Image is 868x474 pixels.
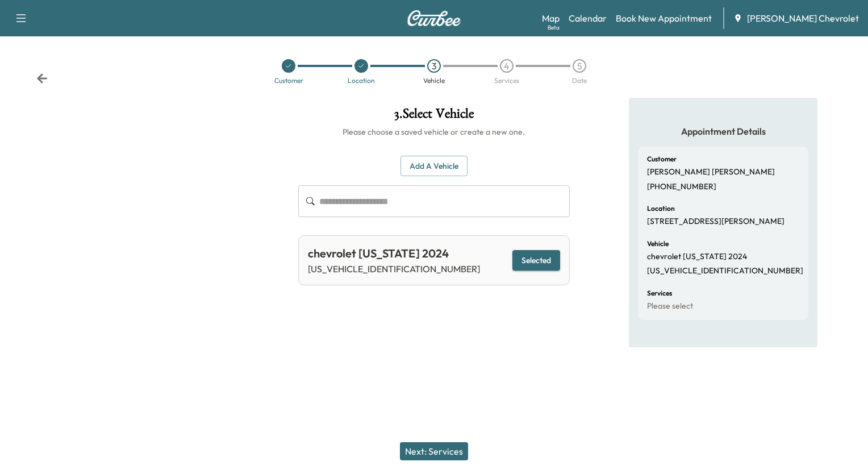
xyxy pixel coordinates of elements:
[647,290,672,297] h6: Services
[400,442,468,460] button: Next: Services
[647,252,747,262] p: chevrolet [US_STATE] 2024
[423,77,445,84] div: Vehicle
[274,77,303,84] div: Customer
[638,125,808,138] h5: Appointment Details
[647,301,693,311] p: Please select
[298,126,569,138] h6: Please choose a saved vehicle or create a new one.
[542,11,560,25] a: MapBeta
[616,11,712,25] a: Book New Appointment
[647,240,669,247] h6: Vehicle
[647,217,784,227] p: [STREET_ADDRESS][PERSON_NAME]
[500,59,514,73] div: 4
[348,77,375,84] div: Location
[298,107,569,126] h1: 3 . Select Vehicle
[647,156,677,163] h6: Customer
[400,156,468,177] button: Add a Vehicle
[747,11,859,25] span: [PERSON_NAME] Chevrolet
[572,77,587,84] div: Date
[512,250,560,271] button: Selected
[36,73,48,84] div: Back
[548,23,560,32] div: Beta
[308,262,480,276] p: [US_VEHICLE_IDENTIFICATION_NUMBER]
[427,59,441,73] div: 3
[407,10,461,26] img: Curbee Logo
[647,167,775,177] p: [PERSON_NAME] [PERSON_NAME]
[647,266,803,276] p: [US_VEHICLE_IDENTIFICATION_NUMBER]
[494,77,519,84] div: Services
[647,205,675,212] h6: Location
[573,59,586,73] div: 5
[308,245,480,262] div: chevrolet [US_STATE] 2024
[647,182,716,192] p: [PHONE_NUMBER]
[569,11,607,25] a: Calendar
